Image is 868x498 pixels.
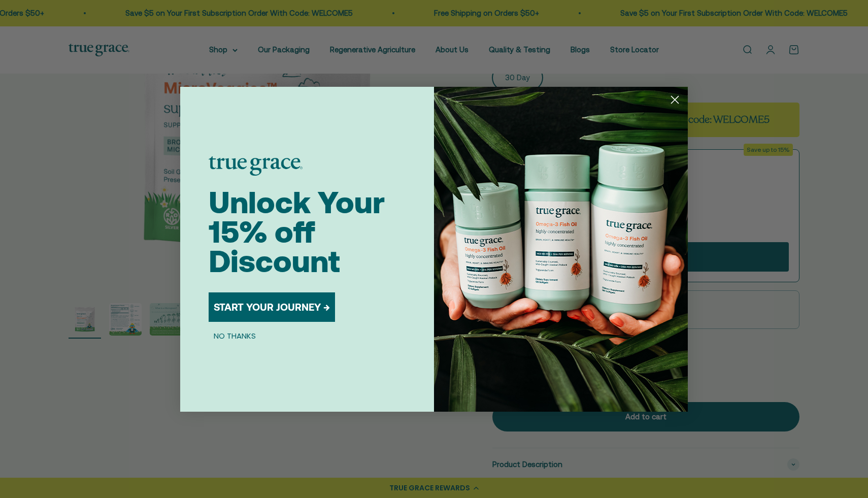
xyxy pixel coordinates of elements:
img: 098727d5-50f8-4f9b-9554-844bb8da1403.jpeg [434,87,688,412]
img: logo placeholder [209,156,303,176]
span: Unlock Your 15% off Discount [209,185,385,279]
button: Close dialog [666,91,684,109]
button: NO THANKS [209,330,261,342]
button: START YOUR JOURNEY → [209,292,335,322]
